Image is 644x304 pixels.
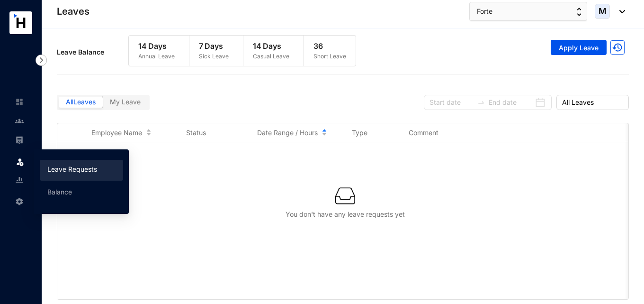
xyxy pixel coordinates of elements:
div: You don't have any leave requests yet [72,210,618,219]
img: people-unselected.118708e94b43a90eceab.svg [15,117,24,125]
img: report-unselected.e6a6b4230fc7da01f883.svg [15,175,24,184]
th: Employee Name [80,123,175,142]
th: Status [175,123,246,142]
span: Date Range / Hours [257,128,318,138]
img: dropdown-black.8e83cc76930a90b1a4fdb6d089b7bf3a.svg [615,10,625,13]
img: settings-unselected.1febfda315e6e19643a1.svg [15,197,24,206]
img: nav-icon-right.af6afadce00d159da59955279c43614e.svg [36,55,47,66]
span: M [599,7,607,16]
span: Employee Name [91,128,142,138]
p: Leave Balance [57,47,128,57]
p: 7 Days [199,40,229,52]
li: Contacts [8,111,30,130]
th: Comment [397,123,454,142]
img: leave.99b8a76c7fa76a53782d.svg [15,157,25,166]
li: Reports [8,170,30,189]
p: 36 [313,40,346,52]
img: empty [335,186,355,206]
button: Forte [469,2,587,21]
input: Start date [429,97,474,108]
p: Annual Leave [138,52,175,61]
span: Apply Leave [559,43,599,53]
img: up-down-arrow.74152d26bf9780fbf563ca9c90304185.svg [577,8,581,16]
input: End date [489,97,533,108]
p: Leaves [57,5,89,18]
p: Sick Leave [199,52,229,61]
a: Balance [47,188,72,196]
img: home-unselected.a29eae3204392db15eaf.svg [15,98,24,106]
li: Payroll [8,130,30,149]
p: Casual Leave [253,52,289,61]
span: Forte [477,6,492,17]
img: LogTrail.35c9aa35263bf2dfc41e2a690ab48f33.svg [610,40,625,55]
span: to [477,99,485,106]
p: Short Leave [313,52,346,61]
a: Leave Requests [47,165,97,173]
p: 14 Days [138,40,175,52]
button: Apply Leave [551,40,607,55]
li: Home [8,92,30,111]
span: All Leaves [562,95,623,110]
span: swap-right [477,99,485,106]
img: payroll-unselected.b590312f920e76f0c668.svg [15,136,24,144]
p: 14 Days [253,40,289,52]
span: My Leave [110,98,141,106]
th: Type [340,123,397,142]
span: All Leaves [66,98,96,106]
